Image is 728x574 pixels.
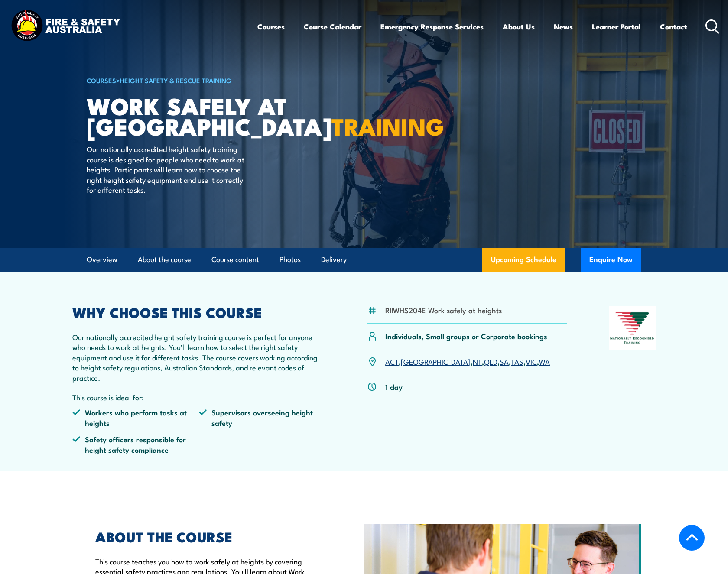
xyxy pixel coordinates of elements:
img: Nationally Recognised Training logo. [609,306,656,350]
a: Emergency Response Services [380,15,484,38]
li: Supervisors overseeing height safety [199,407,325,428]
a: Contact [660,15,687,38]
a: Delivery [321,248,347,271]
a: Height Safety & Rescue Training [120,75,231,85]
strong: TRAINING [331,107,444,143]
p: Our nationally accredited height safety training course is designed for people who need to work a... [87,144,245,195]
p: Our nationally accredited height safety training course is perfect for anyone who needs to work a... [72,332,325,383]
h2: WHY CHOOSE THIS COURSE [72,306,325,318]
h2: ABOUT THE COURSE [95,530,324,542]
p: 1 day [385,382,403,392]
a: Overview [87,248,117,271]
a: About the course [138,248,191,271]
a: ACT [385,356,399,366]
a: WA [539,356,550,366]
a: Learner Portal [592,15,641,38]
a: Photos [279,248,301,271]
a: [GEOGRAPHIC_DATA] [401,356,471,366]
li: Safety officers responsible for height safety compliance [72,434,199,454]
button: Enquire Now [581,248,641,272]
a: About Us [503,15,535,38]
a: Course Calendar [304,15,361,38]
a: TAS [511,356,523,366]
a: VIC [526,356,537,366]
p: Individuals, Small groups or Corporate bookings [385,331,547,341]
a: QLD [484,356,497,366]
h6: > [87,75,301,85]
a: News [554,15,573,38]
p: This course is ideal for: [72,392,325,402]
h1: Work Safely at [GEOGRAPHIC_DATA] [87,95,301,136]
a: SA [500,356,509,366]
li: Workers who perform tasks at heights [72,407,199,428]
li: RIIWHS204E Work safely at heights [385,305,502,315]
a: COURSES [87,75,116,85]
p: , , , , , , , [385,357,550,366]
a: Course content [211,248,259,271]
a: Courses [257,15,285,38]
a: NT [473,356,482,366]
a: Upcoming Schedule [482,248,565,272]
